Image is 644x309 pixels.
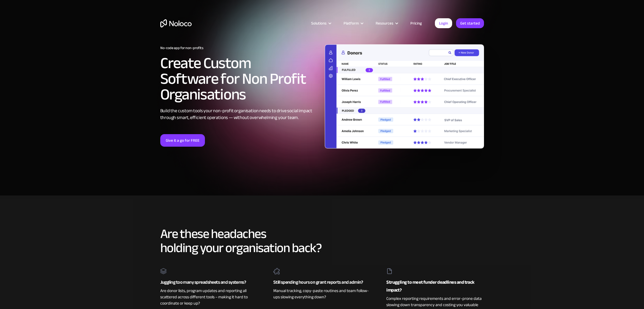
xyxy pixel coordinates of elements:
[273,278,371,286] div: Still spending hours on grant reports and admin?
[344,20,359,27] div: Platform
[160,286,258,306] div: Are donor lists, program updates and reporting all scattered across different tools – making it h...
[273,286,371,300] div: Manual tracking, copy-paste routines and team follow-ups slowing everything down?
[435,18,452,28] a: Login
[386,278,475,294] strong: Struggling to meet funder deadlines and track impact?
[404,20,428,27] a: Pricing
[160,278,258,286] div: Juggling too many spreadsheets and systems?
[160,108,320,121] div: Build the custom tools your non-profit organisation needs to drive social impact through smart, e...
[456,18,484,28] a: Get started
[376,20,393,27] div: Resources
[160,55,320,102] h2: Create Custom Software for Non Profit Organisations
[160,227,484,255] h2: Are these headaches holding your organisation back?
[311,20,327,27] div: Solutions
[160,134,205,147] a: Give it a go for FREE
